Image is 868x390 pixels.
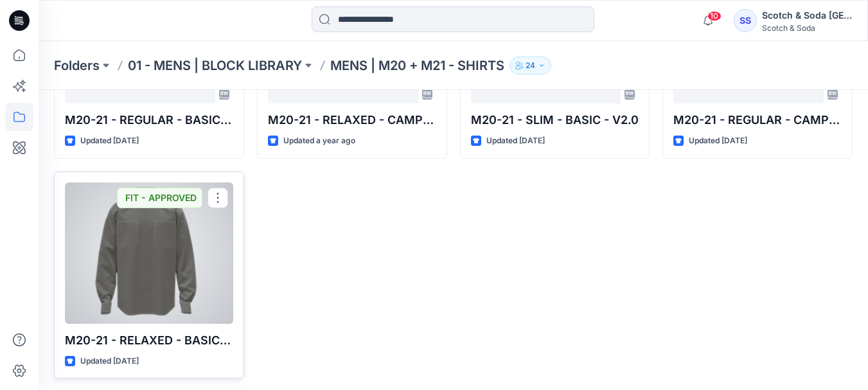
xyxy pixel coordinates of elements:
p: M20-21 - REGULAR - CAMP - V2.0 [673,111,842,129]
p: Updated [DATE] [80,134,139,148]
p: M20-21 - SLIM - BASIC - V2.0 [471,111,639,129]
p: M20-21 - RELAXED - BASIC - V2.0 [65,332,233,350]
div: SS [734,9,757,32]
p: Updated a year ago [283,134,355,148]
span: 10 [707,11,722,21]
p: Updated [DATE] [486,134,545,148]
a: 01 - MENS | BLOCK LIBRARY [128,57,302,75]
a: M20-21 - RELAXED - BASIC - V2.0 [65,182,233,324]
p: Updated [DATE] [80,355,139,368]
div: Scotch & Soda [GEOGRAPHIC_DATA] [762,8,852,23]
p: M20-21 - RELAXED - CAMP - 2.0 [268,111,436,129]
p: M20-21 - REGULAR - BASIC - V2.0 [65,111,233,129]
p: MENS | M20 + M21 - SHIRTS [330,57,504,75]
button: 24 [509,57,551,75]
p: Updated [DATE] [689,134,747,148]
a: Folders [54,57,100,75]
p: 24 [526,58,535,73]
div: Scotch & Soda [762,23,852,33]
